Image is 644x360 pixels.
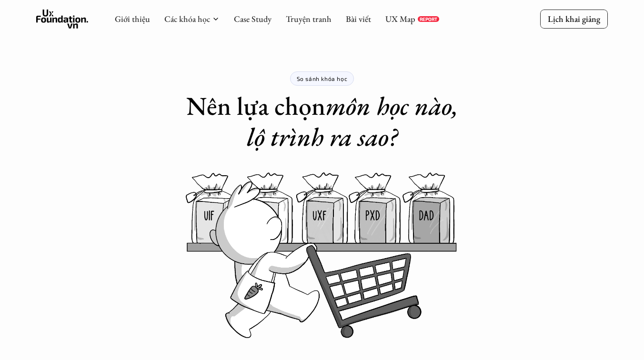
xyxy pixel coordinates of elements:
[164,13,210,24] a: Các khóa học
[234,13,272,24] a: Case Study
[174,90,470,152] h1: Nên lựa chọn
[247,89,464,153] em: môn học nào, lộ trình ra sao?
[297,75,348,82] p: So sánh khóa học
[346,13,371,24] a: Bài viết
[420,16,437,22] p: REPORT
[385,13,415,24] a: UX Map
[540,10,608,28] a: Lịch khai giảng
[115,13,150,24] a: Giới thiệu
[548,13,600,24] p: Lịch khai giảng
[418,16,439,22] a: REPORT
[286,13,332,24] a: Truyện tranh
